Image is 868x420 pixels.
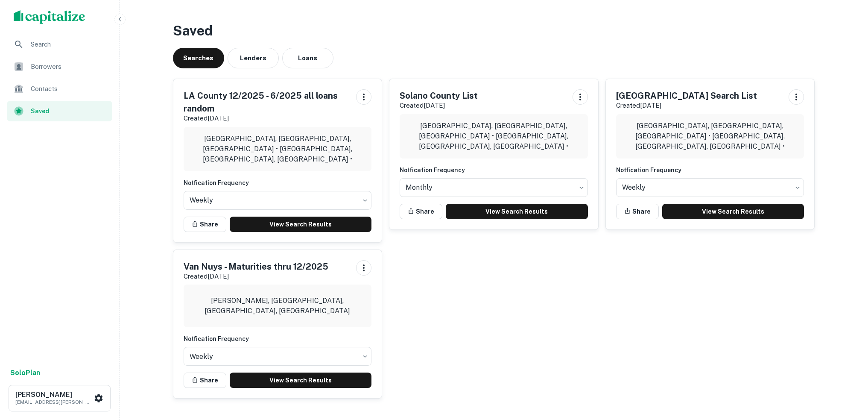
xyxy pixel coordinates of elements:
span: Contacts [31,84,107,94]
p: [GEOGRAPHIC_DATA], [GEOGRAPHIC_DATA], [GEOGRAPHIC_DATA] • [GEOGRAPHIC_DATA], [GEOGRAPHIC_DATA], [... [623,121,798,152]
strong: Solo Plan [10,369,40,377]
div: Without label [400,176,588,200]
span: Borrowers [31,62,107,72]
p: [PERSON_NAME], [GEOGRAPHIC_DATA], [GEOGRAPHIC_DATA], [GEOGRAPHIC_DATA] [190,296,365,316]
h6: Notfication Frequency [184,178,372,188]
a: Saved [7,101,112,121]
div: Without label [184,188,372,212]
button: [PERSON_NAME][EMAIL_ADDRESS][PERSON_NAME][DOMAIN_NAME] [9,385,111,411]
span: Search [31,39,107,50]
a: Borrowers [7,56,112,77]
p: Created [DATE] [616,100,757,111]
p: Created [DATE] [184,113,350,123]
h6: Notfication Frequency [400,165,588,175]
a: SoloPlan [10,368,40,378]
p: [EMAIL_ADDRESS][PERSON_NAME][DOMAIN_NAME] [15,398,92,406]
h5: Van Nuys - Maturities thru 12/2025 [184,260,328,273]
button: Share [184,373,226,388]
div: Without label [616,176,804,200]
img: capitalize-logo.png [14,10,85,24]
p: Created [DATE] [184,271,328,282]
h5: LA County 12/2025 - 6/2025 all loans random [184,89,350,115]
button: Share [616,204,659,219]
p: Created [DATE] [400,100,478,111]
p: [GEOGRAPHIC_DATA], [GEOGRAPHIC_DATA], [GEOGRAPHIC_DATA] • [GEOGRAPHIC_DATA], [GEOGRAPHIC_DATA], [... [406,121,581,152]
a: View Search Results [662,204,804,219]
a: View Search Results [230,373,372,388]
button: Loans [282,48,333,68]
span: Saved [31,106,107,116]
h5: Solano County List [400,89,478,102]
h6: [PERSON_NAME] [15,391,92,398]
a: View Search Results [446,204,588,219]
button: Share [400,204,442,219]
button: Searches [173,48,224,68]
button: Share [184,217,226,232]
a: Contacts [7,79,112,99]
a: Search [7,34,112,55]
p: [GEOGRAPHIC_DATA], [GEOGRAPHIC_DATA], [GEOGRAPHIC_DATA] • [GEOGRAPHIC_DATA], [GEOGRAPHIC_DATA], [... [190,134,365,164]
h6: Notfication Frequency [616,165,804,175]
h5: [GEOGRAPHIC_DATA] Search List [616,89,757,102]
button: Lenders [228,48,279,68]
h3: Saved [173,21,815,41]
iframe: Chat Widget [825,352,868,393]
div: Without label [184,344,372,368]
h6: Notfication Frequency [184,334,372,344]
a: View Search Results [230,217,372,232]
